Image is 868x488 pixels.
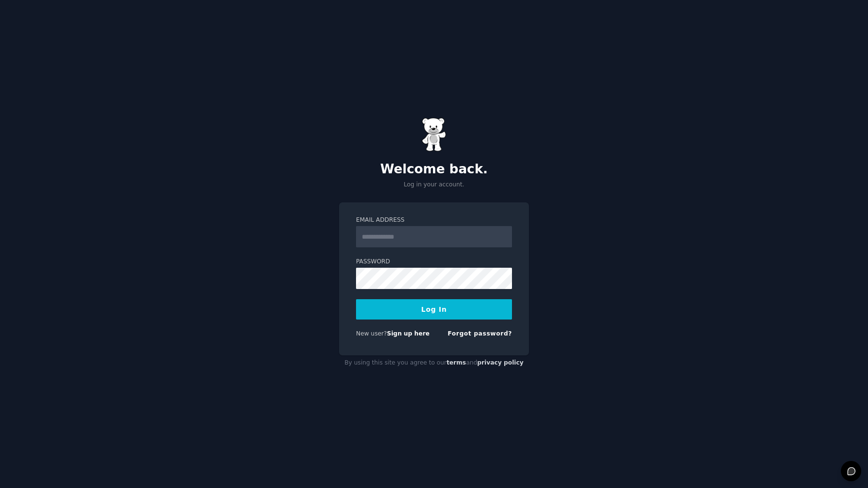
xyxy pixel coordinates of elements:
h2: Welcome back. [339,162,529,177]
a: privacy policy [477,359,524,366]
label: Email Address [356,216,512,225]
div: By using this site you agree to our and [339,355,529,371]
a: Forgot password? [448,330,512,337]
label: Password [356,258,512,266]
img: Gummy Bear [422,118,446,152]
button: Log In [356,299,512,320]
a: Sign up here [387,330,430,337]
p: Log in your account. [339,181,529,189]
a: terms [447,359,466,366]
span: New user? [356,330,387,337]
